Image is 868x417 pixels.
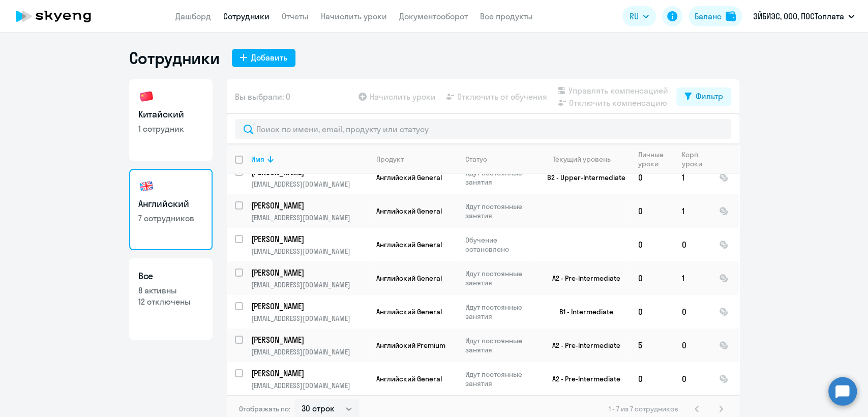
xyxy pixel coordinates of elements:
[251,301,366,312] p: [PERSON_NAME]
[376,274,442,283] span: Английский General
[376,173,442,182] span: Английский General
[465,303,535,321] p: Идут постоянные занятия
[695,10,722,22] div: Баланс
[138,178,155,194] img: english
[235,119,731,139] input: Поиск по имени, email, продукту или статусу
[376,206,442,216] span: Английский General
[251,368,368,379] a: [PERSON_NAME]
[638,150,667,168] div: Личные уроки
[630,261,674,295] td: 0
[753,10,844,22] p: ЭЙБИЭС, ООО, ПОСТоплата
[674,295,711,329] td: 0
[674,161,711,194] td: 1
[376,374,442,383] span: Английский General
[674,261,711,295] td: 1
[251,347,368,356] p: [EMAIL_ADDRESS][DOMAIN_NAME]
[553,155,611,164] div: Текущий уровень
[630,194,674,228] td: 0
[138,270,203,283] h3: Все
[251,334,368,345] a: [PERSON_NAME]
[251,213,368,222] p: [EMAIL_ADDRESS][DOMAIN_NAME]
[622,6,656,26] button: RU
[235,91,290,103] span: Вы выбрали: 0
[676,87,731,106] button: Фильтр
[138,285,203,296] p: 8 активны
[251,51,287,64] div: Добавить
[138,197,203,211] h3: Английский
[748,4,859,28] button: ЭЙБИЭС, ООО, ПОСТоплата
[465,269,535,287] p: Идут постоянные занятия
[129,48,220,68] h1: Сотрудники
[630,161,674,194] td: 0
[376,307,442,316] span: Английский General
[689,6,742,26] button: Балансbalance
[696,90,723,102] div: Фильтр
[129,79,213,161] a: Китайский1 сотрудник
[251,247,368,256] p: [EMAIL_ADDRESS][DOMAIN_NAME]
[251,381,368,390] p: [EMAIL_ADDRESS][DOMAIN_NAME]
[376,155,457,164] div: Продукт
[129,258,213,340] a: Все8 активны12 отключены
[251,267,368,278] a: [PERSON_NAME]
[223,11,270,21] a: Сотрудники
[138,296,203,307] p: 12 отключены
[376,240,442,249] span: Английский General
[544,155,630,164] div: Текущий уровень
[535,329,630,362] td: A2 - Pre-Intermediate
[239,404,290,413] span: Отображать по:
[535,295,630,329] td: B1 - Intermediate
[465,370,535,388] p: Идут постоянные занятия
[465,202,535,220] p: Идут постоянные занятия
[682,150,710,168] div: Корп. уроки
[251,233,366,245] p: [PERSON_NAME]
[251,200,366,211] p: [PERSON_NAME]
[376,155,404,164] div: Продукт
[674,362,711,396] td: 0
[630,329,674,362] td: 5
[630,228,674,261] td: 0
[282,11,309,21] a: Отчеты
[682,150,704,168] div: Корп. уроки
[251,267,366,278] p: [PERSON_NAME]
[638,150,673,168] div: Личные уроки
[480,11,533,21] a: Все продукты
[251,301,368,312] a: [PERSON_NAME]
[138,123,203,134] p: 1 сотрудник
[674,329,711,362] td: 0
[251,334,366,345] p: [PERSON_NAME]
[175,11,211,21] a: Дашборд
[251,180,368,189] p: [EMAIL_ADDRESS][DOMAIN_NAME]
[321,11,387,21] a: Начислить уроки
[376,341,445,350] span: Английский Premium
[726,11,736,21] img: balance
[465,235,535,254] p: Обучение остановлено
[251,368,366,379] p: [PERSON_NAME]
[251,200,368,211] a: [PERSON_NAME]
[465,155,487,164] div: Статус
[609,404,678,413] span: 1 - 7 из 7 сотрудников
[232,49,295,67] button: Добавить
[251,233,368,245] a: [PERSON_NAME]
[674,228,711,261] td: 0
[465,336,535,354] p: Идут постоянные занятия
[630,10,639,22] span: RU
[630,295,674,329] td: 0
[399,11,468,21] a: Документооборот
[465,155,535,164] div: Статус
[138,213,203,224] p: 7 сотрудников
[251,314,368,323] p: [EMAIL_ADDRESS][DOMAIN_NAME]
[535,261,630,295] td: A2 - Pre-Intermediate
[535,161,630,194] td: B2 - Upper-Intermediate
[251,155,264,164] div: Имя
[138,88,155,105] img: chinese
[465,168,535,187] p: Идут постоянные занятия
[674,194,711,228] td: 1
[138,108,203,121] h3: Китайский
[129,169,213,250] a: Английский7 сотрудников
[251,280,368,289] p: [EMAIL_ADDRESS][DOMAIN_NAME]
[630,362,674,396] td: 0
[535,362,630,396] td: A2 - Pre-Intermediate
[251,155,368,164] div: Имя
